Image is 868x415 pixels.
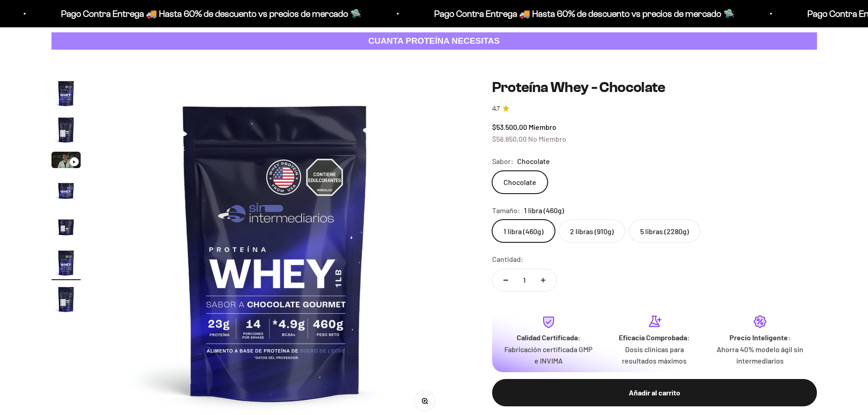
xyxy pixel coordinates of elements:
button: Ir al artículo 2 [51,115,81,147]
span: Chocolate [517,155,550,167]
button: Ir al artículo 4 [51,175,81,207]
img: Proteína Whey - Chocolate [51,115,81,144]
span: 1 libra (460g) [524,205,564,216]
label: Cantidad: [492,253,524,265]
img: Proteína Whey - Chocolate [51,248,81,277]
h1: Proteína Whey - Chocolate [492,79,817,96]
img: Proteína Whey - Chocolate [51,285,81,314]
p: Ahorra 40% modelo ágil sin intermediarios [714,343,806,367]
a: CUANTA PROTEÍNA NECESITAS [51,32,817,50]
p: Pago Contra Entrega 🚚 Hasta 60% de descuento vs precios de mercado 🛸 [234,6,534,21]
img: Proteína Whey - Chocolate [51,212,81,241]
p: Dosis clínicas para resultados máximos [609,343,700,367]
button: Ir al artículo 6 [51,248,81,280]
span: No Miembro [528,134,566,143]
strong: Eficacia Comprobada: [619,333,690,342]
legend: Sabor: [492,155,514,167]
div: Añadir al carrito [510,387,799,399]
strong: Precio Inteligente: [729,333,791,342]
a: 4.74.7 de 5.0 estrellas [492,104,817,114]
span: 4.7 [492,104,500,114]
span: Miembro [529,123,556,131]
span: $58.850,00 [492,134,527,143]
button: Ir al artículo 3 [51,152,81,171]
img: Proteína Whey - Chocolate [51,79,81,108]
strong: Calidad Certificada: [517,333,580,342]
button: Ir al artículo 5 [51,212,81,244]
legend: Tamaño: [492,205,520,216]
button: Reducir cantidad [493,269,519,291]
button: Ir al artículo 7 [51,285,81,317]
p: Fabricación certificada GMP e INVIMA [503,343,594,367]
button: Aumentar cantidad [530,269,556,291]
img: Proteína Whey - Chocolate [51,175,81,205]
span: $53.500,00 [492,123,527,131]
strong: CUANTA PROTEÍNA NECESITAS [368,36,500,46]
button: Ir al artículo 1 [51,79,81,111]
button: Añadir al carrito [492,379,817,406]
